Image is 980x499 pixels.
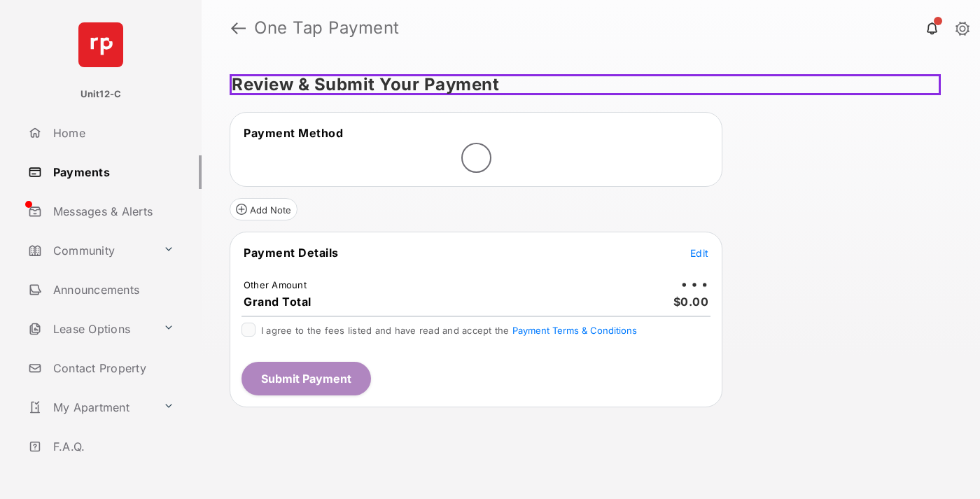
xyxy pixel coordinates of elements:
button: Edit [690,246,708,260]
a: Payments [22,155,202,189]
img: svg+xml;base64,PHN2ZyB4bWxucz0iaHR0cDovL3d3dy53My5vcmcvMjAwMC9zdmciIHdpZHRoPSI2NCIgaGVpZ2h0PSI2NC... [78,22,123,67]
button: Submit Payment [241,362,371,395]
a: Community [22,234,157,267]
a: Messages & Alerts [22,195,202,228]
span: Payment Details [244,246,339,260]
a: Lease Options [22,312,157,346]
a: Contact Property [22,351,202,385]
h5: Review & Submit Your Payment [230,74,941,95]
span: Grand Total [244,295,311,309]
a: F.A.Q. [22,430,202,463]
td: Other Amount [243,279,307,291]
span: Payment Method [244,126,343,140]
span: Edit [690,247,708,259]
a: My Apartment [22,391,157,424]
p: Unit12-C [80,87,122,101]
button: I agree to the fees listed and have read and accept the [512,325,637,336]
span: $0.00 [673,295,709,309]
strong: One Tap Payment [254,20,400,36]
a: Announcements [22,273,202,307]
span: I agree to the fees listed and have read and accept the [261,325,637,336]
a: Home [22,116,202,150]
button: Add Note [230,198,297,220]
